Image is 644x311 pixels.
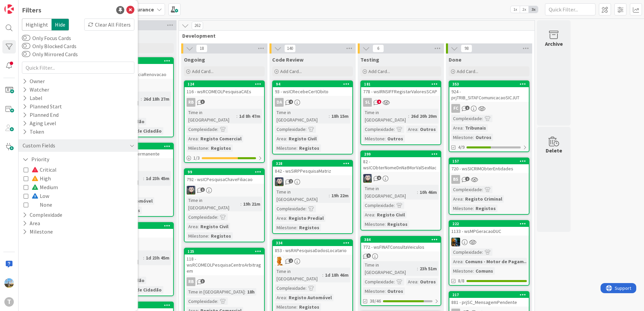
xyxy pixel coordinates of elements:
div: 19h 22m [330,192,350,199]
div: Registos [297,224,321,231]
div: 118 - wsRCOMEOLPesquisaCentroArbitragem [185,254,264,275]
span: : [417,126,418,133]
div: Milestone [363,135,385,142]
span: 4 [289,100,293,104]
button: Only Focus Cards [22,35,30,41]
div: Archive [545,40,563,48]
div: Milestone [451,267,473,275]
span: : [417,278,418,285]
div: Complexidade [451,115,482,122]
span: 2 [465,177,470,181]
span: 2 [289,179,293,183]
span: : [143,175,144,182]
div: 353 [449,81,529,87]
div: Custom Fields [22,141,56,150]
span: : [385,135,386,142]
div: 778 - wsIRNSIFFRegistarValoresSCAP [361,87,441,96]
div: Planned End [22,111,59,119]
div: Aging Level [22,119,57,128]
div: Area [451,258,462,265]
label: Only Blocked Cards [22,42,76,50]
a: 157720 - wsSICRIMObterEntidadesBSComplexidade:Area:Registo CriminalMilestone:Registos [449,158,529,215]
div: 99792 - wsICPesquisaChaveFiliacao [185,169,264,184]
span: : [141,95,142,103]
div: Milestone [275,303,296,311]
a: 29982 - wsICObterNomeDnNatMorValSexNacLSTime in [GEOGRAPHIC_DATA]:10h 46mComplexidade:Area:Regist... [360,150,441,231]
div: Comuns [474,267,495,275]
span: 6 [377,176,381,180]
div: Owner [22,77,45,85]
div: 10h 46m [418,188,439,196]
button: Only Mirrored Cards [22,51,30,58]
img: LS [275,177,284,186]
div: Outros [386,287,405,295]
a: 353924 - prjTRIB_SITAFComunicacaoSICJUTFCComplexidade:Area:TribunaisMilestone:Outros4/9 [449,80,529,152]
span: 2 [289,258,293,263]
span: : [198,223,199,230]
div: Planned Start [22,102,63,111]
div: 384 [361,237,441,243]
button: High [24,174,51,183]
a: 2221133 - wsMPGeracaoDUCJCComplexidade:Area:Comuns - Motor de Pagam...Milestone:Comuns8/8 [449,220,529,286]
span: : [305,205,307,212]
input: Quick Filter... [545,3,595,15]
div: Delete [546,146,562,154]
a: 328842 - wsSIRPPesquisaMatrizLSTime in [GEOGRAPHIC_DATA]:19h 22mComplexidade:Area:Registo Predial... [272,160,353,234]
span: : [394,126,395,133]
div: 23h 51m [418,265,439,272]
img: LS [363,174,372,183]
span: Hide [52,19,69,31]
label: Only Mirrored Cards [22,50,78,58]
div: Milestone [363,220,385,228]
div: FC [451,104,460,113]
span: Code Review [272,56,303,63]
div: 222 [452,221,529,226]
div: Registos [297,144,321,152]
div: 720 - wsSICRIMObterEntidades [449,164,529,173]
div: Area [187,135,198,142]
div: 328 [273,161,352,167]
div: 334853 - wsRAPesquisaDadosLocatario [273,240,352,255]
div: Tribunais [463,124,488,132]
span: : [462,195,463,203]
div: Complexidade [363,202,394,209]
span: 18 [196,44,207,53]
div: Time in [GEOGRAPHIC_DATA] [363,109,408,124]
span: Low [32,192,49,200]
a: 9493 - wsICRecebeCertObitoDATime in [GEOGRAPHIC_DATA]:18h 15mComplexidade:Area:Registo CivilMiles... [272,80,353,154]
span: 3x [529,6,538,13]
div: 99 [185,169,264,175]
div: Outros [386,135,405,142]
div: Comuns - Motor de Pagam... [463,258,529,265]
div: Time in [GEOGRAPHIC_DATA] [363,185,417,200]
div: RB [187,98,195,107]
span: 1x [511,6,520,13]
div: RL [273,257,352,266]
div: Registos [297,303,321,311]
span: : [473,267,474,275]
div: Complexidade [187,298,217,305]
div: Time in [GEOGRAPHIC_DATA] [275,188,329,203]
span: 98 [461,44,472,53]
div: Time in [GEOGRAPHIC_DATA] [275,268,322,282]
span: : [462,258,463,265]
div: Area [275,135,286,142]
span: Add Card... [457,68,478,74]
span: 1 [465,106,470,110]
div: 384772 - wsFINATConsultaVeiculos [361,237,441,251]
div: Token [22,128,45,136]
div: T [4,297,14,307]
span: 1 / 3 [193,154,200,162]
span: : [385,220,386,228]
div: Complexidade [187,126,217,133]
span: : [208,144,209,152]
span: : [217,213,218,221]
div: 353 [452,82,529,87]
div: 93 - wsICRecebeCertObito [273,87,352,96]
div: Complexidade [187,213,217,221]
span: Testing [360,56,379,63]
div: Complexidade [451,248,482,256]
div: 94 [273,81,352,87]
div: 217 [449,292,529,298]
div: BS [449,175,529,184]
